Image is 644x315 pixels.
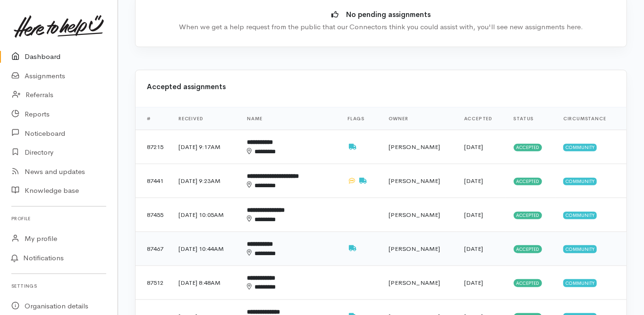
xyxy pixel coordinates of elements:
td: [DATE] 8:48AM [171,265,239,299]
div: When we get a help request from the public that our Connectors think you could assist with, you'l... [150,22,612,33]
span: Community [563,144,597,151]
td: 87441 [136,164,171,198]
h6: Profile [11,212,106,225]
th: Flags [340,108,381,130]
td: [PERSON_NAME] [381,164,457,198]
td: 87455 [136,198,171,232]
td: [DATE] 9:17AM [171,130,239,164]
td: [PERSON_NAME] [381,232,457,266]
time: [DATE] [464,211,483,219]
td: [DATE] 10:44AM [171,232,239,266]
span: Community [563,212,597,219]
th: Name [239,108,340,130]
th: Status [506,108,556,130]
span: Accepted [514,212,542,219]
span: Accepted [514,245,542,253]
td: [DATE] 10:05AM [171,198,239,232]
b: Accepted assignments [147,82,226,91]
span: Accepted [514,178,542,185]
span: Accepted [514,144,542,151]
th: Circumstance [556,108,627,130]
time: [DATE] [464,177,483,185]
time: [DATE] [464,143,483,151]
th: # [136,108,171,130]
td: [DATE] 9:23AM [171,164,239,198]
td: 87215 [136,130,171,164]
time: [DATE] [464,245,483,253]
b: No pending assignments [346,10,431,19]
th: Received [171,108,239,130]
h6: Settings [11,280,106,292]
span: Community [563,279,597,287]
span: Accepted [514,279,542,287]
td: [PERSON_NAME] [381,265,457,299]
time: [DATE] [464,279,483,287]
th: Accepted [457,108,506,130]
th: Owner [381,108,457,130]
span: Community [563,178,597,185]
td: [PERSON_NAME] [381,198,457,232]
td: 87467 [136,232,171,266]
td: [PERSON_NAME] [381,130,457,164]
td: 87512 [136,265,171,299]
span: Community [563,245,597,253]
